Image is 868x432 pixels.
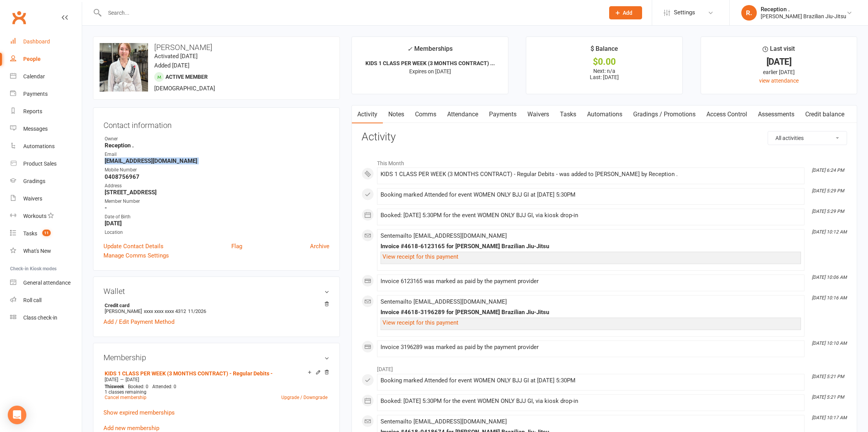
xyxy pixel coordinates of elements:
li: [PERSON_NAME] [103,301,329,315]
div: Booked: [DATE] 5:30PM for the event WOMEN ONLY BJJ GI, via kiosk drop-in [381,398,801,404]
strong: [STREET_ADDRESS] [105,189,329,196]
strong: - [105,204,329,211]
a: Add / Edit Payment Method [103,317,174,327]
a: Attendance [442,105,484,123]
a: Product Sales [10,155,82,173]
a: Add new membership [103,425,159,432]
a: Manage Comms Settings [103,251,169,260]
a: Reports [10,103,82,120]
div: Invoice 6123165 was marked as paid by the payment provider [381,278,801,285]
div: Gradings [23,178,45,184]
i: [DATE] 10:17 AM [812,415,847,420]
h3: Activity [362,131,847,143]
h3: Wallet [103,287,329,295]
span: Active member [165,74,208,80]
div: R. [741,5,757,21]
div: Product Sales [23,161,57,167]
i: [DATE] 5:21 PM [812,374,844,379]
span: Sent email to [EMAIL_ADDRESS][DOMAIN_NAME] [381,232,507,239]
span: Sent email to [EMAIL_ADDRESS][DOMAIN_NAME] [381,418,507,425]
span: Attended: 0 [152,384,176,389]
div: Last visit [763,44,795,58]
a: Class kiosk mode [10,309,82,327]
span: 11/2026 [188,308,206,314]
strong: Credit card [105,302,325,308]
span: This [105,384,114,389]
h3: Membership [103,353,329,362]
i: [DATE] 5:29 PM [812,188,844,194]
a: Tasks 11 [10,225,82,242]
input: Search... [102,7,599,18]
div: $0.00 [533,58,675,66]
time: Added [DATE] [154,62,189,69]
span: [DEMOGRAPHIC_DATA] [154,85,215,92]
a: Comms [410,105,442,123]
a: Waivers [10,190,82,207]
div: Workouts [23,213,46,219]
a: Show expired memberships [103,409,175,416]
a: Upgrade / Downgrade [281,395,327,400]
i: [DATE] 10:10 AM [812,340,847,346]
span: [DATE] [105,377,118,382]
div: Owner [105,135,329,143]
span: Expires on [DATE] [409,68,451,74]
div: Reception . [761,6,846,13]
span: Sent email to [EMAIL_ADDRESS][DOMAIN_NAME] [381,298,507,305]
p: Next: n/a Last: [DATE] [533,68,675,80]
a: Messages [10,120,82,138]
div: Memberships [407,44,453,58]
a: Flag [231,242,242,251]
a: View receipt for this payment [382,253,458,260]
div: Reports [23,108,42,114]
i: [DATE] 10:06 AM [812,275,847,280]
div: earlier [DATE] [708,68,850,76]
div: Email [105,151,329,158]
div: week [103,384,126,389]
div: Messages [23,126,48,132]
i: [DATE] 10:16 AM [812,295,847,301]
div: Waivers [23,195,42,202]
a: Automations [10,138,82,155]
li: [DATE] [362,361,847,373]
h3: [PERSON_NAME] [100,43,333,52]
div: Open Intercom Messenger [8,406,26,424]
a: Automations [582,105,628,123]
a: Tasks [555,105,582,123]
a: Archive [310,242,329,251]
i: [DATE] 6:24 PM [812,168,844,173]
div: Class check-in [23,314,57,321]
div: Payments [23,91,48,97]
a: Credit balance [800,105,850,123]
span: Booked: 0 [128,384,148,389]
span: Add [623,10,632,16]
time: Activated [DATE] [154,53,198,60]
a: Payments [484,105,522,123]
div: Calendar [23,73,45,79]
div: Booking marked Attended for event WOMEN ONLY BJJ GI at [DATE] 5:30PM [381,377,801,384]
div: [PERSON_NAME] Brazilian Jiu-Jitsu [761,13,846,20]
div: [DATE] [708,58,850,66]
a: Calendar [10,68,82,85]
h3: Contact information [103,118,329,130]
i: ✓ [407,45,412,53]
div: Address [105,182,329,190]
a: General attendance kiosk mode [10,274,82,292]
a: Activity [352,105,383,123]
div: Dashboard [23,38,50,45]
span: xxxx xxxx xxxx 4312 [144,308,186,314]
span: Settings [674,4,695,21]
a: view attendance [759,78,799,84]
a: Gradings / Promotions [628,105,701,123]
div: Date of Birth [105,213,329,221]
div: People [23,56,41,62]
span: [DATE] [126,377,139,382]
div: General attendance [23,280,71,286]
div: What's New [23,248,51,254]
li: This Month [362,155,847,168]
a: Roll call [10,292,82,309]
button: Add [609,6,642,19]
a: Waivers [522,105,555,123]
div: Mobile Number [105,166,329,174]
a: Access Control [701,105,753,123]
a: Cancel membership [105,395,146,400]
